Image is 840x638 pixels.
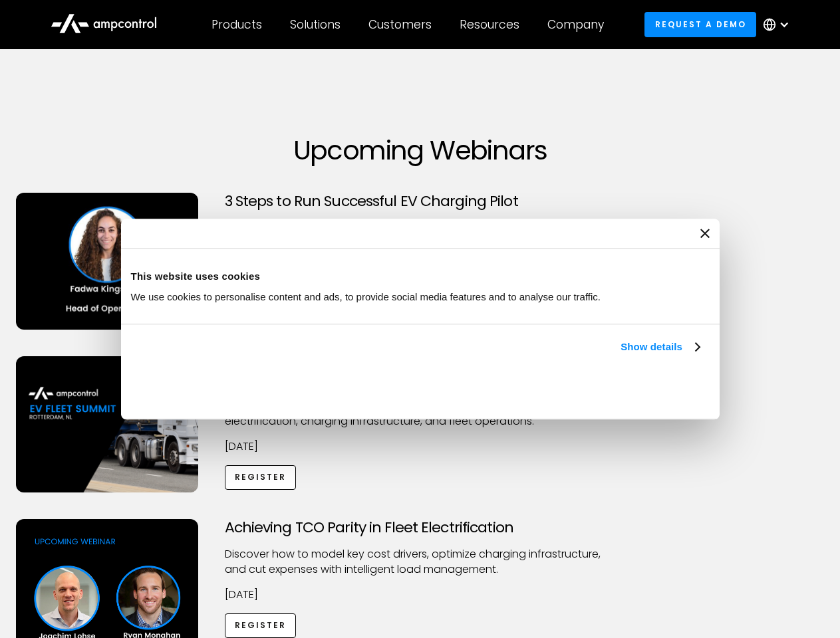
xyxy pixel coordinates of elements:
[460,17,519,32] div: Resources
[211,17,262,32] div: Products
[225,465,297,490] a: Register
[644,12,756,37] a: Request a demo
[225,547,616,577] p: Discover how to model key cost drivers, optimize charging infrastructure, and cut expenses with i...
[700,229,710,238] button: Close banner
[225,193,616,210] h3: 3 Steps to Run Successful EV Charging Pilot
[513,370,704,409] button: Okay
[547,17,604,32] div: Company
[368,17,432,32] div: Customers
[225,613,297,638] a: Register
[225,587,616,602] p: [DATE]
[621,339,699,355] a: Show details
[290,17,341,32] div: Solutions
[225,439,616,454] p: [DATE]
[16,134,825,166] h1: Upcoming Webinars
[225,519,616,536] h3: Achieving TCO Parity in Fleet Electrification
[131,291,601,302] span: We use cookies to personalise content and ads, to provide social media features and to analyse ou...
[131,268,710,284] div: This website uses cookies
